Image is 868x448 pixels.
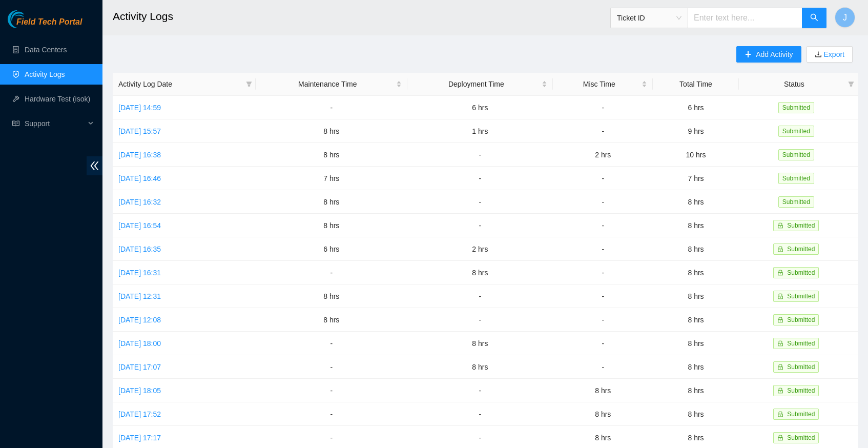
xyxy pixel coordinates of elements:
[256,167,407,190] td: 7 hrs
[777,270,783,276] span: lock
[256,96,407,119] td: -
[553,214,653,237] td: -
[822,50,844,58] a: Export
[256,332,407,355] td: -
[653,143,738,167] td: 10 hrs
[787,246,815,253] span: Submitted
[118,104,161,112] a: [DATE] 14:59
[787,387,815,394] span: Submitted
[407,284,553,308] td: -
[787,340,815,347] span: Submitted
[118,363,161,371] a: [DATE] 17:07
[787,434,815,441] span: Submitted
[256,237,407,261] td: 6 hrs
[777,388,783,394] span: lock
[16,17,82,27] span: Field Tech Portal
[407,96,553,119] td: 6 hrs
[778,173,814,184] span: Submitted
[118,127,161,135] a: [DATE] 15:57
[835,7,855,28] button: J
[815,51,822,59] span: download
[787,411,815,418] span: Submitted
[407,119,553,143] td: 1 hrs
[256,284,407,308] td: 8 hrs
[118,245,161,253] a: [DATE] 16:35
[25,95,90,103] a: Hardware Test (isok)
[8,18,82,32] a: Akamai TechnologiesField Tech Portal
[553,355,653,379] td: -
[118,410,161,418] a: [DATE] 17:52
[777,340,783,347] span: lock
[256,214,407,237] td: 8 hrs
[653,261,738,284] td: 8 hrs
[118,174,161,182] a: [DATE] 16:46
[848,81,854,87] span: filter
[787,269,815,276] span: Submitted
[553,143,653,167] td: 2 hrs
[118,221,161,230] a: [DATE] 16:54
[553,261,653,284] td: -
[843,11,847,24] span: J
[407,379,553,402] td: -
[118,198,161,206] a: [DATE] 16:32
[553,96,653,119] td: -
[756,49,793,60] span: Add Activity
[118,339,161,348] a: [DATE] 18:00
[553,190,653,214] td: -
[777,293,783,299] span: lock
[688,8,802,28] input: Enter text here...
[653,332,738,355] td: 8 hrs
[553,167,653,190] td: -
[256,190,407,214] td: 8 hrs
[244,76,254,92] span: filter
[256,308,407,332] td: 8 hrs
[553,402,653,426] td: 8 hrs
[407,308,553,332] td: -
[778,102,814,113] span: Submitted
[745,51,752,59] span: plus
[653,167,738,190] td: 7 hrs
[256,402,407,426] td: -
[553,308,653,332] td: -
[407,402,553,426] td: -
[787,293,815,300] span: Submitted
[407,214,553,237] td: -
[407,190,553,214] td: -
[118,269,161,277] a: [DATE] 16:31
[810,13,818,23] span: search
[118,316,161,324] a: [DATE] 12:08
[256,355,407,379] td: -
[787,316,815,323] span: Submitted
[777,246,783,252] span: lock
[778,126,814,137] span: Submitted
[553,237,653,261] td: -
[12,120,19,127] span: read
[787,363,815,371] span: Submitted
[8,10,52,28] img: Akamai Technologies
[407,143,553,167] td: -
[118,78,242,90] span: Activity Log Date
[407,332,553,355] td: 8 hrs
[118,386,161,395] a: [DATE] 18:05
[118,434,161,442] a: [DATE] 17:17
[807,46,853,63] button: downloadExport
[407,237,553,261] td: 2 hrs
[25,46,67,54] a: Data Centers
[256,143,407,167] td: 8 hrs
[407,355,553,379] td: 8 hrs
[553,332,653,355] td: -
[653,214,738,237] td: 8 hrs
[653,73,738,96] th: Total Time
[256,379,407,402] td: -
[256,119,407,143] td: 8 hrs
[553,284,653,308] td: -
[653,402,738,426] td: 8 hrs
[736,46,801,63] button: plusAdd Activity
[653,308,738,332] td: 8 hrs
[778,149,814,160] span: Submitted
[802,8,826,28] button: search
[653,119,738,143] td: 9 hrs
[118,151,161,159] a: [DATE] 16:38
[778,196,814,208] span: Submitted
[407,167,553,190] td: -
